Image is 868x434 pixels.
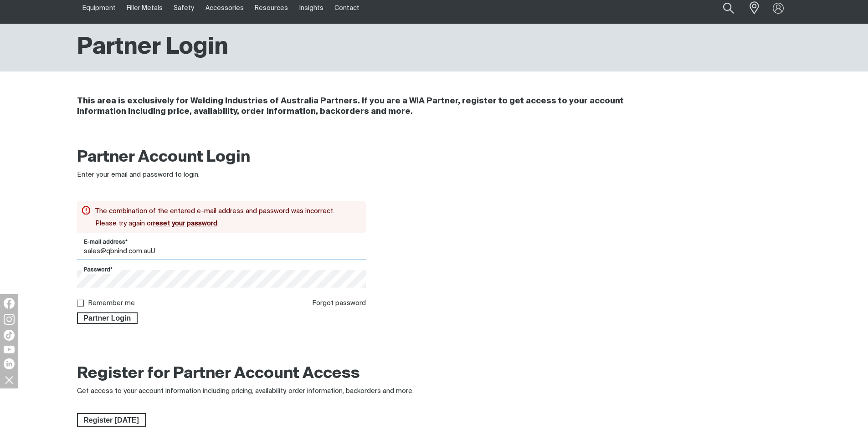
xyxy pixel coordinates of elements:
img: Facebook [4,298,15,309]
img: hide socials [1,372,17,388]
h4: This area is exclusively for Welding Industries of Australia Partners. If you are a WIA Partner, ... [77,96,670,117]
h2: Partner Account Login [77,148,366,168]
img: Instagram [4,314,15,325]
span: Get access to your account information including pricing, availability, order information, backor... [77,388,414,394]
div: The combination of the entered e-mail address and password was incorrect. Please try again or . [95,205,355,230]
button: Partner Login [77,312,138,324]
h1: Partner Login [77,33,228,62]
a: reset your password [153,220,217,227]
img: YouTube [4,346,15,353]
label: Remember me [88,300,135,306]
h2: Register for Partner Account Access [77,364,360,384]
img: TikTok [4,330,15,341]
span: Register [DATE] [78,413,145,428]
span: Partner Login [78,312,137,324]
a: Register Today [77,413,146,428]
a: Forgot password [312,300,366,306]
img: LinkedIn [4,358,15,369]
div: Enter your email and password to login. [77,170,366,180]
